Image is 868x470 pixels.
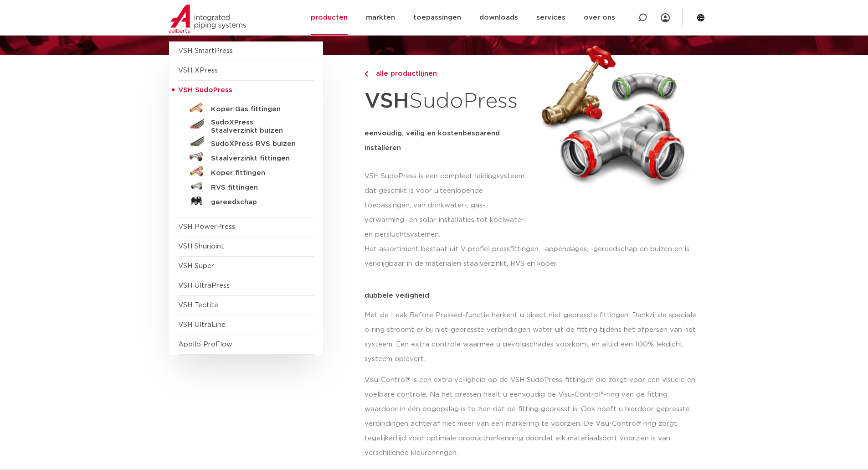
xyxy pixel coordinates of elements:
[178,115,314,135] a: SudoXPress Staalverzinkt buizen
[178,341,232,348] a: Apollo ProFlow
[211,140,301,148] h5: SudoXPress RVS buizen
[211,105,301,114] h5: Koper Gas fittingen
[178,263,214,269] a: VSH Super
[365,130,500,151] strong: eenvoudig, veilig en kostenbesparend installeren
[178,243,224,250] a: VSH Shurjoint
[661,8,670,28] div: my IPS
[365,169,529,242] p: VSH SudoPress is een compleet leidingsysteem dat geschikt is voor uiteenlopende toepassingen, van...
[211,184,301,192] h5: RVS fittingen
[178,179,314,193] a: RVS fittingen
[178,67,218,74] a: VSH XPress
[178,135,314,150] a: SudoXPress RVS buizen
[365,91,409,112] strong: VSH
[211,169,301,177] h5: Koper fittingen
[178,87,232,93] span: VSH SudoPress
[178,150,314,164] a: Staalverzinkt fittingen
[365,308,699,367] p: Met de Leak Before Pressed-functie herkent u direct niet gepresste fittingen. Dankzij de speciale...
[365,71,368,77] img: chevron-right.svg
[178,223,235,230] a: VSH PowerPress
[178,193,314,208] a: gereedschap
[365,242,699,271] p: Het assortiment bestaat uit V-profiel pressfittingen, -appendages, -gereedschap en buizen en is v...
[178,282,230,289] a: VSH UltraPress
[365,373,699,460] p: Visu-Control® is een extra veiligheid op de VSH SudoPress-fittingen die zorgt voor een visuele en...
[365,68,529,79] a: alle productlijnen
[211,198,301,207] h5: gereedschap
[211,119,301,135] h5: SudoXPress Staalverzinkt buizen
[211,155,301,163] h5: Staalverzinkt fittingen
[178,100,314,115] a: Koper Gas fittingen
[365,292,699,299] p: dubbele veiligheid
[178,47,233,54] a: VSH SmartPress
[178,321,226,328] a: VSH UltraLine
[178,302,218,309] a: VSH Tectite
[365,84,529,119] h1: SudoPress
[178,164,314,179] a: Koper fittingen
[370,70,437,77] span: alle productlijnen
